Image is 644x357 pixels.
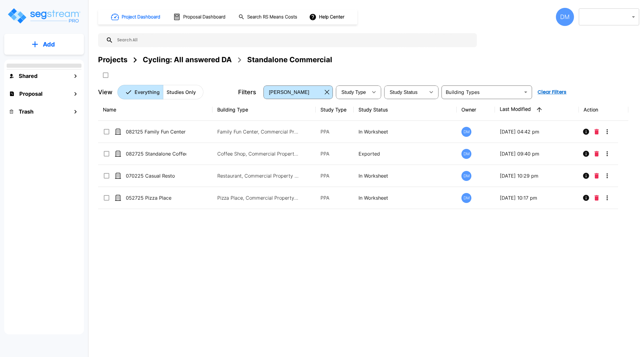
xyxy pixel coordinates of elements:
[217,194,299,201] p: Pizza Place, Commercial Property Site
[117,85,203,99] div: Platform
[19,108,33,116] h1: Trash
[580,170,592,182] button: Info
[43,40,55,49] p: Add
[457,99,495,121] th: Owner
[500,194,574,201] p: [DATE] 10:17 pm
[212,99,315,121] th: Building Type
[359,172,452,179] p: In Worksheet
[461,171,471,181] div: DM
[122,14,160,21] h1: Project Dashboard
[98,99,212,121] th: Name
[217,172,299,179] p: Restaurant, Commercial Property Site
[500,150,574,157] p: [DATE] 09:40 pm
[500,128,574,135] p: [DATE] 04:42 pm
[320,194,349,201] p: PPA
[126,128,186,135] p: 082125 Family Fun Center
[592,126,601,138] button: Delete
[601,126,613,138] button: More-Options
[100,69,112,81] button: SelectAll
[443,88,520,96] input: Building Types
[163,85,203,99] button: Studies Only
[592,148,601,160] button: Delete
[385,84,425,101] div: Select
[308,11,347,23] button: Help Center
[19,90,43,98] h1: Proposal
[316,99,354,121] th: Study Type
[601,192,613,204] button: More-Options
[183,14,225,21] h1: Proposal Dashboard
[495,99,579,121] th: Last Modified
[556,8,574,26] div: DM
[390,90,418,95] span: Study Status
[247,54,332,65] div: Standalone Commercial
[320,172,349,179] p: PPA
[320,128,349,135] p: PPA
[236,11,301,23] button: Search RS Means Costs
[117,85,163,99] button: Everything
[535,86,569,98] button: Clear Filters
[217,128,299,135] p: Family Fun Center, Commercial Property Site
[580,126,592,138] button: Info
[579,99,628,121] th: Action
[126,150,186,157] p: 082725 Standalone Coffee Shop
[521,88,530,96] button: Open
[98,54,127,65] div: Projects
[461,149,471,159] div: DM
[98,88,113,97] p: View
[247,14,297,21] h1: Search RS Means Costs
[135,88,160,96] p: Everything
[4,36,84,53] button: Add
[592,192,601,204] button: Delete
[126,194,186,201] p: 052725 Pizza Place
[601,148,613,160] button: More-Options
[580,192,592,204] button: Info
[7,7,81,24] img: Logo
[113,33,474,47] input: Search All
[143,54,232,65] div: Cycling: All answered DA
[359,194,452,201] p: In Worksheet
[341,90,366,95] span: Study Type
[461,193,471,203] div: DM
[320,150,349,157] p: PPA
[167,88,196,96] p: Studies Only
[337,84,368,101] div: Select
[500,172,574,179] p: [DATE] 10:29 pm
[580,148,592,160] button: Info
[359,128,452,135] p: In Worksheet
[592,170,601,182] button: Delete
[601,170,613,182] button: More-Options
[19,72,37,80] h1: Shared
[461,127,471,137] div: DM
[171,11,229,23] button: Proposal Dashboard
[354,99,457,121] th: Study Status
[359,150,452,157] p: Exported
[217,150,299,157] p: Coffee Shop, Commercial Property Site
[126,172,186,179] p: 070225 Casual Resto
[109,10,164,24] button: Project Dashboard
[265,84,322,101] div: Select
[238,88,256,97] p: Filters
